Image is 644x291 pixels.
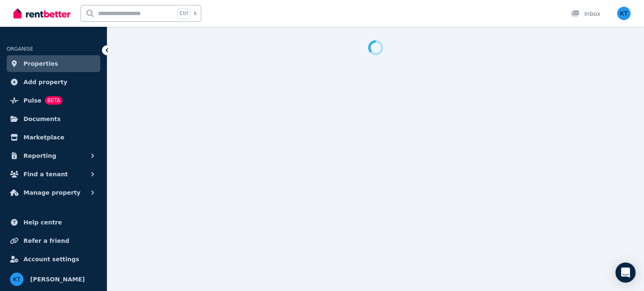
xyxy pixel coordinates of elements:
[177,8,190,19] span: Ctrl
[7,147,100,164] button: Reporting
[617,7,631,20] img: Kerri Thomas
[7,232,100,249] a: Refer a friend
[23,132,64,142] span: Marketplace
[7,92,100,109] a: PulseBETA
[23,114,61,124] span: Documents
[23,169,68,179] span: Find a tenant
[23,77,68,87] span: Add property
[7,184,100,201] button: Manage property
[7,55,100,72] a: Properties
[45,96,62,105] span: BETA
[194,10,197,17] span: k
[7,74,100,90] a: Add property
[23,95,42,106] span: Pulse
[615,263,636,283] div: Open Intercom Messenger
[10,273,23,286] img: Kerri Thomas
[30,274,85,284] span: [PERSON_NAME]
[7,251,100,268] a: Account settings
[7,129,100,146] a: Marketplace
[571,10,600,18] div: Inbox
[7,46,33,52] span: ORGANISE
[7,111,100,127] a: Documents
[7,166,100,183] button: Find a tenant
[7,214,100,231] a: Help centre
[23,217,62,227] span: Help centre
[23,59,58,69] span: Properties
[23,151,56,161] span: Reporting
[23,188,80,198] span: Manage property
[23,236,69,246] span: Refer a friend
[23,254,79,264] span: Account settings
[13,7,70,20] img: RentBetter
